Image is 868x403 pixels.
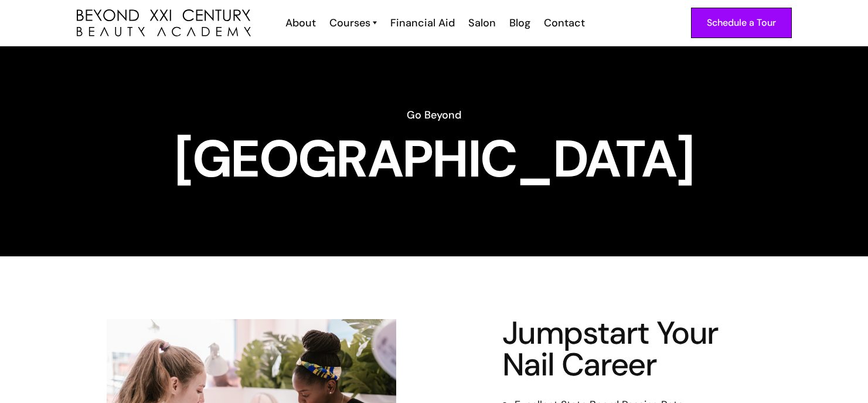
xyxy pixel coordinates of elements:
a: Financial Aid [383,15,461,31]
a: home [77,9,251,37]
div: Blog [509,15,530,31]
div: Salon [468,15,496,31]
a: Courses [329,15,377,31]
div: Contact [544,15,585,31]
h6: Go Beyond [77,107,792,123]
div: Schedule a Tour [707,15,776,31]
a: About [278,15,322,31]
a: Contact [536,15,591,31]
a: Salon [461,15,502,31]
a: Blog [502,15,536,31]
div: Financial Aid [390,15,455,31]
a: Schedule a Tour [691,8,792,38]
h2: Jumpstart Your Nail Career [502,317,731,381]
strong: [GEOGRAPHIC_DATA] [174,126,693,192]
div: About [285,15,316,31]
img: beyond 21st century beauty academy logo [77,9,251,37]
div: Courses [329,15,370,31]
